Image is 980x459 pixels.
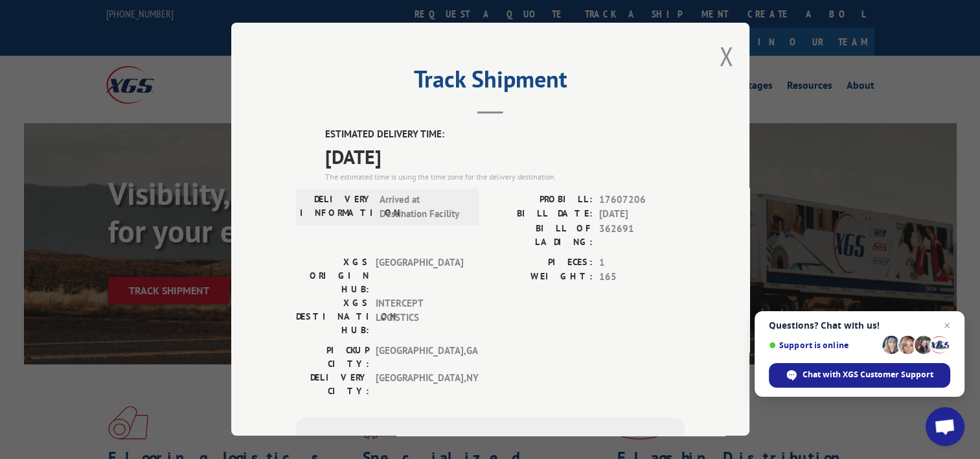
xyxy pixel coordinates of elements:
label: PIECES: [490,255,593,270]
span: [DATE] [599,207,685,222]
label: BILL OF LADING: [490,222,593,249]
label: DELIVERY CITY: [296,371,369,398]
h2: Track Shipment [296,70,685,95]
label: XGS DESTINATION HUB: [296,296,369,337]
span: 17607206 [599,193,685,207]
span: [GEOGRAPHIC_DATA] [376,255,463,296]
span: 1 [599,255,685,270]
button: Close modal [719,39,733,73]
span: [DATE] [325,142,685,171]
span: Support is online [769,340,878,350]
div: Subscribe to alerts [312,433,669,452]
span: Arrived at Destination Facility [380,193,467,222]
div: Chat with XGS Customer Support [769,363,950,388]
span: 165 [599,270,685,285]
span: INTERCEPT LOGISTICS [376,296,463,337]
span: Chat with XGS Customer Support [803,369,933,381]
label: PROBILL: [490,193,593,207]
div: The estimated time is using the time zone for the delivery destination. [325,171,685,183]
label: WEIGHT: [490,270,593,285]
span: 362691 [599,222,685,249]
span: Questions? Chat with us! [769,320,950,331]
span: Close chat [939,318,955,333]
label: XGS ORIGIN HUB: [296,255,369,296]
label: BILL DATE: [490,207,593,222]
span: [GEOGRAPHIC_DATA] , NY [376,371,463,398]
span: [GEOGRAPHIC_DATA] , GA [376,344,463,371]
label: PICKUP CITY: [296,344,369,371]
label: DELIVERY INFORMATION: [300,193,373,222]
div: Open chat [926,407,964,446]
label: ESTIMATED DELIVERY TIME: [325,127,685,142]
